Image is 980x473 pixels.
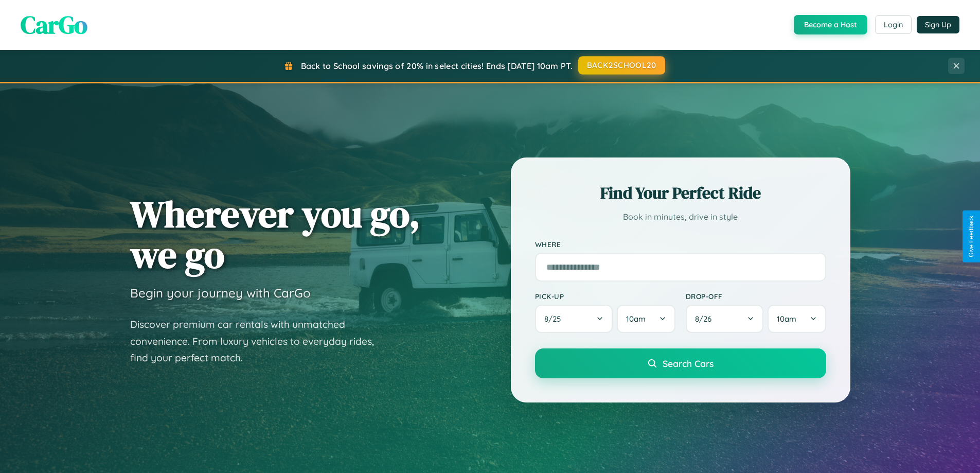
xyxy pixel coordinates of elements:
span: 10am [626,314,646,324]
label: Drop-off [686,292,826,301]
button: Become a Host [794,15,867,34]
button: Login [875,15,912,34]
h2: Find Your Perfect Ride [535,182,826,204]
span: Search Cars [663,358,714,369]
label: Pick-up [535,292,675,301]
label: Where [535,240,826,249]
button: Search Cars [535,348,826,378]
span: CarGo [21,8,87,42]
p: Discover premium car rentals with unmatched convenience. From luxury vehicles to everyday rides, ... [130,316,387,366]
span: 8 / 25 [544,314,566,324]
div: Give Feedback [968,216,975,257]
button: BACK2SCHOOL20 [578,56,665,75]
button: 8/26 [686,305,764,333]
span: 8 / 26 [695,314,717,324]
button: Sign Up [917,16,959,33]
button: 10am [768,305,826,333]
h3: Begin your journey with CarGo [130,285,311,301]
button: 8/25 [535,305,613,333]
span: Back to School savings of 20% in select cities! Ends [DATE] 10am PT. [301,61,573,71]
button: 10am [617,305,675,333]
span: 10am [777,314,796,324]
p: Book in minutes, drive in style [535,209,826,224]
h1: Wherever you go, we go [130,194,420,275]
